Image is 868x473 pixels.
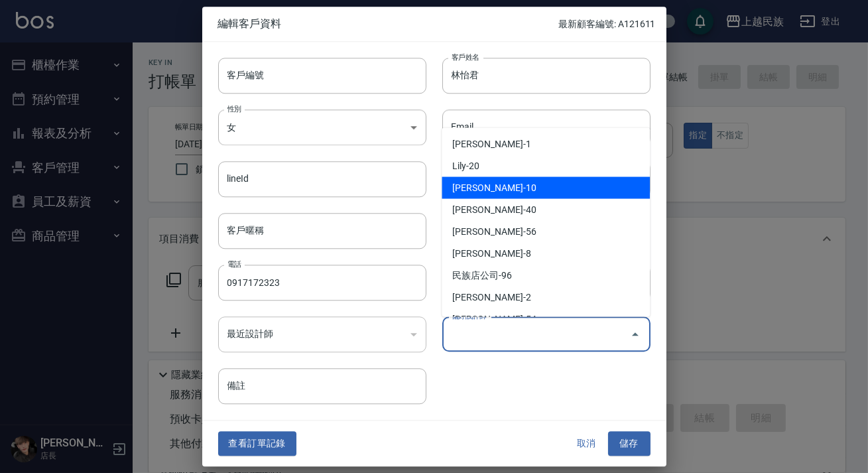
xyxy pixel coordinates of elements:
li: 民族店公司-96 [442,264,650,286]
button: 查看訂單記錄 [218,432,296,456]
label: 客戶姓名 [452,52,479,62]
li: Lily-20 [442,155,650,176]
li: [PERSON_NAME]-1 [442,133,650,155]
button: 儲存 [608,432,651,456]
li: [PERSON_NAME]-2 [442,286,650,308]
li: [PERSON_NAME]-54 [442,308,650,330]
span: 編輯客戶資料 [218,17,559,31]
li: [PERSON_NAME]-10 [442,176,650,198]
button: Close [625,324,646,345]
li: [PERSON_NAME]-40 [442,198,650,220]
li: [PERSON_NAME]-56 [442,220,650,242]
label: 電話 [227,259,241,269]
label: 性別 [227,103,241,113]
div: 女 [218,109,426,145]
li: [PERSON_NAME]-8 [442,242,650,264]
button: 取消 [566,432,608,456]
p: 最新顧客編號: A121611 [558,17,655,31]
